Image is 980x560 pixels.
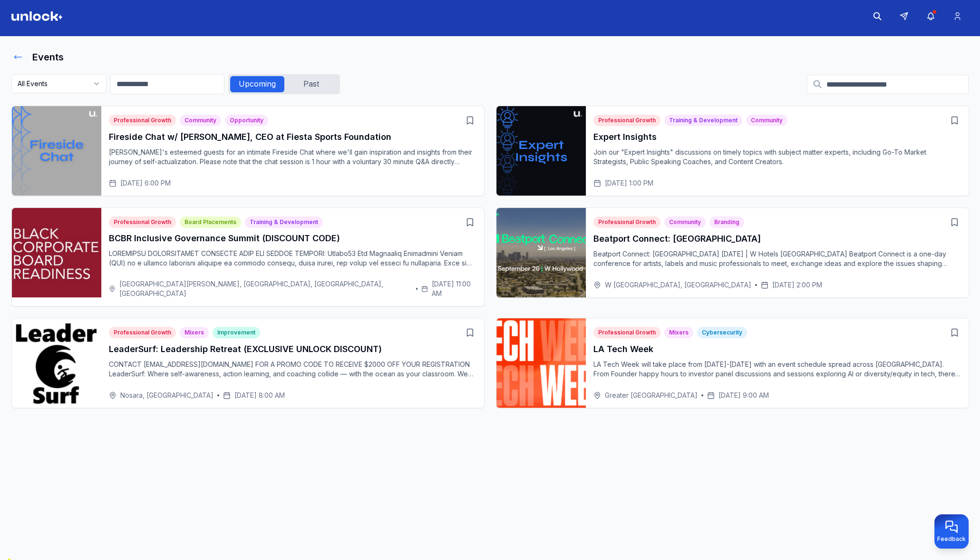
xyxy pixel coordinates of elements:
[109,130,476,144] h3: Fireside Chat w/ [PERSON_NAME], CEO at Fiesta Sports Foundation
[593,115,660,126] div: Professional Growth
[593,178,653,188] div: [DATE] 1:00 PM
[593,391,698,400] div: Greater [GEOGRAPHIC_DATA]
[109,327,176,338] div: Professional Growth
[709,216,744,228] div: Branding
[245,216,323,228] div: Training & Development
[496,106,586,196] img: Expert Insights
[12,106,101,196] img: Fireside Chat w/ Erik Moses, CEO at Fiesta Sports Foundation
[109,391,213,400] div: Nosara, [GEOGRAPHIC_DATA]
[707,391,769,400] div: [DATE] 9:00 AM
[225,115,268,126] div: Opportunity
[109,115,176,126] div: Professional Growth
[109,232,476,245] h3: BCBR Inclusive Governance Summit (DISCOUNT CODE)
[593,216,660,228] div: Professional Growth
[109,249,476,268] p: LOREMIPSU DOLORSITAMET CONSECTE ADIP ELI SEDDOE TEMPORI: Utlabo53 Etd Magnaaliq Enimadmini Veniam...
[937,535,966,543] span: Feedback
[496,208,586,297] img: Beatport Connect: Los Angeles
[11,11,63,21] img: Logo
[180,327,209,338] div: Mixers
[180,216,241,228] div: Board Placements
[109,147,476,167] p: [PERSON_NAME]'s esteemed guests for an intimate Fireside Chat where we'll gain inspiration and in...
[421,279,476,298] div: [DATE] 11:00 AM
[223,391,285,400] div: [DATE] 8:00 AM
[697,327,747,338] div: Cybersecurity
[109,279,412,298] div: [GEOGRAPHIC_DATA][PERSON_NAME], [GEOGRAPHIC_DATA], [GEOGRAPHIC_DATA], [GEOGRAPHIC_DATA]
[180,115,221,126] div: Community
[593,360,961,379] p: LA Tech Week will take place from [DATE]-[DATE] with an event schedule spread across [GEOGRAPHIC_...
[593,343,961,356] h3: LA Tech Week
[12,208,101,297] img: BCBR Inclusive Governance Summit (DISCOUNT CODE)
[109,343,476,356] h3: LeaderSurf: Leadership Retreat (EXCLUSIVE UNLOCK DISCOUNT)
[593,327,660,338] div: Professional Growth
[109,360,476,379] p: CONTACT [EMAIL_ADDRESS][DOMAIN_NAME] FOR A PROMO CODE TO RECEIVE $2000 OFF YOUR REGISTRATION Lead...
[32,50,64,64] h1: Events
[12,318,101,408] img: LeaderSurf: Leadership Retreat (EXCLUSIVE UNLOCK DISCOUNT)
[284,76,338,92] div: Past
[746,115,787,126] div: Community
[593,280,751,290] div: W [GEOGRAPHIC_DATA], [GEOGRAPHIC_DATA]
[664,216,706,228] div: Community
[109,216,176,228] div: Professional Growth
[934,514,969,549] button: Provide feedback
[593,249,961,268] p: Beatport Connect: [GEOGRAPHIC_DATA] [DATE] | W Hotels [GEOGRAPHIC_DATA] Beatport Connect is a one...
[761,280,822,290] div: [DATE] 2:00 PM
[496,318,586,408] img: LA Tech Week
[664,327,693,338] div: Mixers
[593,232,961,246] h3: Beatport Connect: [GEOGRAPHIC_DATA]
[230,76,284,92] div: Upcoming
[109,178,171,188] div: [DATE] 6:00 PM
[213,327,260,338] div: Improvement
[664,115,742,126] div: Training & Development
[593,130,961,144] h3: Expert Insights
[593,147,961,167] p: Join our "Expert Insights" discussions on timely topics with subject matter experts, including Go...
